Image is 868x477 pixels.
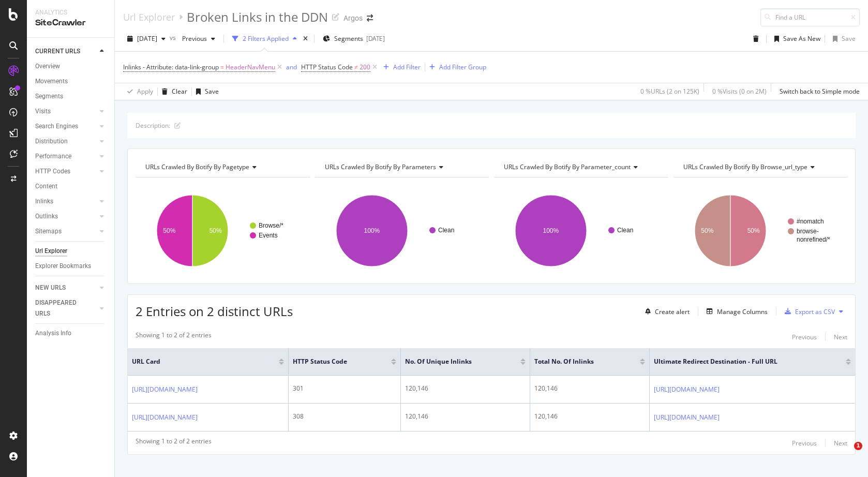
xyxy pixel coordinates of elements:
button: [DATE] [123,31,170,47]
div: Save [205,87,219,96]
div: HTTP Codes [35,166,70,177]
div: DISAPPEARED URLS [35,297,87,319]
a: [URL][DOMAIN_NAME] [132,412,198,423]
div: Outlinks [35,211,58,222]
a: Performance [35,151,97,162]
div: Apply [137,87,153,96]
a: [URL][DOMAIN_NAME] [654,384,720,395]
div: Switch back to Simple mode [780,87,860,96]
span: 200 [360,60,370,74]
a: Outlinks [35,211,97,222]
a: HTTP Codes [35,166,97,177]
text: 50% [701,227,713,234]
div: Export as CSV [795,307,835,316]
text: 50% [209,227,222,234]
span: Previous [178,34,207,43]
a: Analysis Info [35,328,107,339]
div: Analytics [35,8,106,17]
a: Distribution [35,136,97,147]
h4: URLs Crawled By Botify By pagetype [143,159,301,175]
div: Add Filter Group [439,63,486,71]
div: 120,146 [405,412,526,421]
div: Manage Columns [717,307,768,316]
button: Previous [792,437,817,449]
div: 0 % URLs ( 2 on 125K ) [640,87,699,96]
svg: A chart. [674,186,846,276]
div: Add Filter [393,63,421,71]
div: 301 [293,384,397,393]
svg: A chart. [494,186,666,276]
div: Previous [792,439,817,448]
span: No. of Unique Inlinks [405,357,505,366]
button: and [286,62,297,72]
a: Content [35,181,107,192]
button: Clear [158,83,187,100]
button: Manage Columns [702,305,768,318]
div: Movements [35,76,68,87]
h4: URLs Crawled By Botify By parameters [323,159,480,175]
text: browse- [797,228,819,235]
a: CURRENT URLS [35,46,97,57]
button: 2 Filters Applied [228,31,301,47]
text: 50% [163,227,175,234]
text: Clean [617,227,633,234]
a: Url Explorer [35,246,107,257]
text: 100% [364,227,380,234]
div: [DATE] [366,34,385,43]
button: Export as CSV [781,303,835,320]
span: Total No. of Inlinks [534,357,624,366]
iframe: Intercom live chat [833,442,858,467]
span: vs [170,33,178,42]
a: Inlinks [35,196,97,207]
div: Next [834,333,847,341]
div: Save As New [783,34,820,43]
div: arrow-right-arrow-left [367,14,373,22]
button: Previous [178,31,219,47]
div: Search Engines [35,121,78,132]
div: NEW URLS [35,282,66,293]
a: Url Explorer [123,11,175,23]
span: HTTP Status Code [301,63,353,71]
a: NEW URLS [35,282,97,293]
text: Events [259,232,278,239]
div: Description: [136,121,170,130]
a: Movements [35,76,107,87]
button: Next [834,331,847,343]
div: 120,146 [405,384,526,393]
input: Find a URL [760,8,860,26]
div: Visits [35,106,51,117]
div: CURRENT URLS [35,46,80,57]
h4: URLs Crawled By Botify By parameter_count [502,159,659,175]
a: Explorer Bookmarks [35,261,107,272]
div: times [301,34,310,44]
text: Browse/* [259,222,283,229]
div: Save [842,34,856,43]
div: Next [834,439,847,448]
button: Next [834,437,847,449]
svg: A chart. [315,186,487,276]
div: Explorer Bookmarks [35,261,91,272]
div: 2 Filters Applied [243,34,289,43]
span: ≠ [354,63,358,71]
h4: URLs Crawled By Botify By browse_url_type [681,159,839,175]
text: #nomatch [797,218,824,225]
div: Segments [35,91,63,102]
div: Performance [35,151,71,162]
svg: A chart. [136,186,308,276]
button: Apply [123,83,153,100]
div: 120,146 [534,384,645,393]
button: Previous [792,331,817,343]
div: Analysis Info [35,328,71,339]
a: DISAPPEARED URLS [35,297,97,319]
button: Save [192,83,219,100]
span: URLs Crawled By Botify By parameter_count [504,162,631,171]
span: HeaderNavMenu [226,60,275,74]
span: Ultimate Redirect Destination - Full URL [654,357,830,366]
span: HTTP Status Code [293,357,376,366]
span: 1 [854,442,862,450]
a: Visits [35,106,97,117]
